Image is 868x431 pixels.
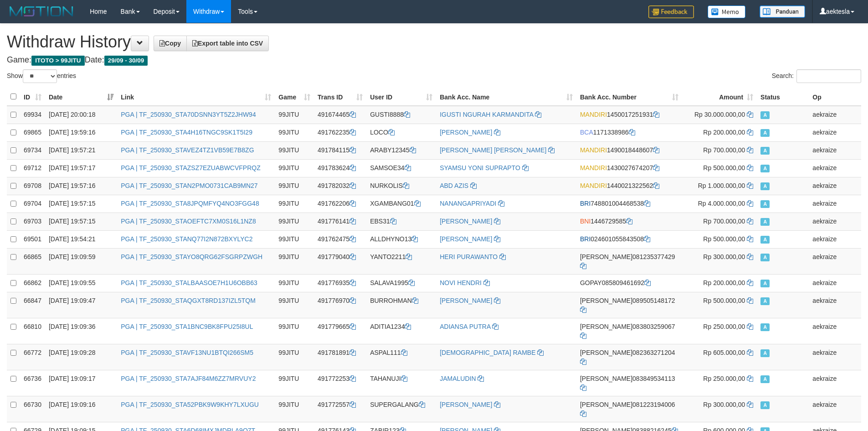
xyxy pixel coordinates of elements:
[809,318,861,344] td: aekraize
[703,279,745,286] span: Rp 200.000,00
[809,248,861,274] td: aekraize
[275,292,314,318] td: 99JITU
[121,235,252,243] a: PGA | TF_250930_STANQ77I2N872BXYLYC2
[440,235,492,243] a: [PERSON_NAME]
[708,5,746,18] img: Button%20Memo.svg
[45,195,117,213] td: [DATE] 19:57:15
[121,182,257,189] a: PGA | TF_250930_STAN2PMO0731CAB9MN27
[703,297,745,304] span: Rp 500.000,00
[796,69,861,83] input: Search:
[20,248,45,274] td: 66865
[576,141,682,159] td: 1490018448607
[121,279,257,286] a: PGA | TF_250930_STALBAASOE7H1U6OBB63
[576,318,682,344] td: 083803259067
[580,297,632,304] span: [PERSON_NAME]
[314,248,366,274] td: 491779040
[20,274,45,292] td: 66862
[366,141,436,159] td: ARABY12345
[20,177,45,195] td: 69708
[45,370,117,396] td: [DATE] 19:09:17
[366,292,436,318] td: BURROHMAN
[192,40,263,47] span: Export table into CSV
[20,344,45,370] td: 66772
[45,230,117,248] td: [DATE] 19:54:21
[45,292,117,318] td: [DATE] 19:09:47
[314,213,366,230] td: 491776141
[275,248,314,274] td: 99JITU
[760,280,770,287] span: Approved - Marked by aekraize
[809,370,861,396] td: aekraize
[703,164,745,171] span: Rp 500.000,00
[760,323,770,331] span: Approved - Marked by aekraize
[45,88,117,106] th: Date: activate to sort column ascending
[314,370,366,396] td: 491772253
[314,141,366,159] td: 491784115
[809,274,861,292] td: aekraize
[580,111,607,118] span: MANDIRI
[20,159,45,177] td: 69712
[809,159,861,177] td: aekraize
[121,146,254,154] a: PGA | TF_250930_STAVEZ4TZ1VB59E7B8ZG
[314,159,366,177] td: 491783624
[275,318,314,344] td: 99JITU
[7,56,861,65] h4: Game: Date:
[20,106,45,124] td: 69934
[576,124,682,141] td: 1171338986
[45,177,117,195] td: [DATE] 19:57:16
[703,146,745,154] span: Rp 700.000,00
[760,200,770,208] span: Approved - Marked by aekraize
[576,370,682,396] td: 083849534113
[809,141,861,159] td: aekraize
[7,33,861,51] h1: Withdraw History
[366,213,436,230] td: EBS31
[45,141,117,159] td: [DATE] 19:57:21
[580,200,591,207] span: BRI
[314,344,366,370] td: 491781891
[760,129,770,137] span: Approved - Marked by aekraize
[366,274,436,292] td: SALAVA1995
[366,159,436,177] td: SAMSOE34
[440,111,533,118] a: IGUSTI NGURAH KARMANDITA
[275,159,314,177] td: 99JITU
[20,370,45,396] td: 66736
[809,195,861,213] td: aekraize
[436,88,576,106] th: Bank Acc. Name: activate to sort column ascending
[121,401,259,408] a: PGA | TF_250930_STA52PBK9W9KHY7LXUGU
[121,323,253,330] a: PGA | TF_250930_STA1BNC9BK8FPU25I8UL
[772,69,861,83] label: Search:
[314,88,366,106] th: Trans ID: activate to sort column ascending
[682,88,757,106] th: Amount: activate to sort column ascending
[7,69,76,83] label: Show entries
[159,40,181,47] span: Copy
[760,236,770,244] span: Approved - Marked by aekraize
[366,230,436,248] td: ALLDHYNO13
[440,279,482,286] a: NOVI HENDRI
[314,318,366,344] td: 491779665
[121,297,256,304] a: PGA | TF_250930_STAQGXT8RD137IZL5TQM
[440,253,498,260] a: HERI PURAWANTO
[703,401,745,408] span: Rp 300.000,00
[7,5,76,18] img: MOTION_logo.png
[121,349,253,356] a: PGA | TF_250930_STAVF13NU1BTQI266SM5
[576,248,682,274] td: 081235377429
[760,182,770,190] span: Approved - Marked by aekraize
[576,177,682,195] td: 1440021322562
[703,253,745,260] span: Rp 300.000,00
[121,375,256,382] a: PGA | TF_250930_STA7AJF84M6ZZ7MRVUY2
[314,124,366,141] td: 491762235
[580,349,632,356] span: [PERSON_NAME]
[121,164,261,171] a: PGA | TF_250930_STAZSZ7EZUABWCVFPRQZ
[580,164,607,171] span: MANDIRI
[809,396,861,422] td: aekraize
[580,323,632,330] span: [PERSON_NAME]
[45,248,117,274] td: [DATE] 19:09:59
[809,230,861,248] td: aekraize
[121,129,252,136] a: PGA | TF_250930_STA4H16TNGC9SK1T5I29
[275,396,314,422] td: 99JITU
[20,230,45,248] td: 69501
[366,106,436,124] td: GUSTI8888
[366,248,436,274] td: YANTO2211
[576,396,682,422] td: 081223194006
[275,213,314,230] td: 99JITU
[576,292,682,318] td: 089505148172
